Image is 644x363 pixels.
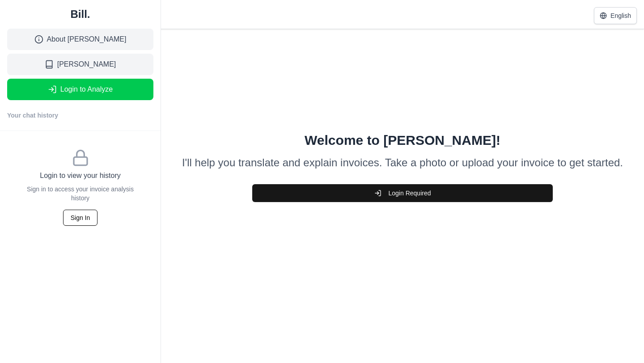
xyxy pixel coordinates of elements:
[18,185,143,203] p: Sign in to access your invoice analysis history
[47,34,127,45] span: About [PERSON_NAME]
[7,7,153,21] a: Bill.
[18,170,143,181] h3: Login to view your history
[63,214,98,221] a: Sign In
[63,210,98,226] button: Sign In
[7,29,153,50] a: About [PERSON_NAME]
[7,79,153,100] button: Login to Analyze
[60,84,113,95] span: Login to Analyze
[57,59,116,70] span: [PERSON_NAME]
[182,132,623,148] h1: Welcome to [PERSON_NAME]!
[594,7,637,24] button: English
[7,54,153,75] a: [PERSON_NAME]
[182,156,623,170] p: I'll help you translate and explain invoices. Take a photo or upload your invoice to get started.
[252,184,553,202] button: Login Required
[7,111,58,120] h2: Your chat history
